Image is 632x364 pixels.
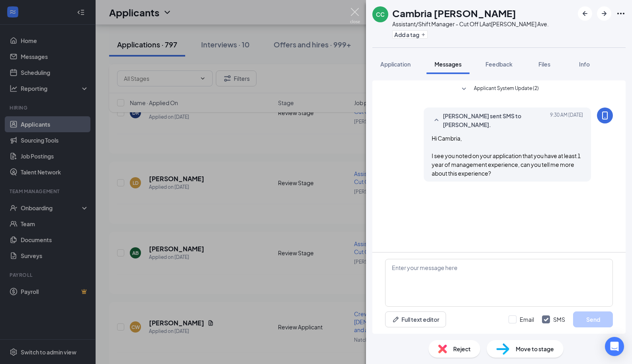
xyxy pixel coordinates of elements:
[550,112,583,129] span: [DATE] 9:30 AM
[392,6,516,20] h1: Cambria [PERSON_NAME]
[392,315,400,323] svg: Pen
[597,6,611,21] button: ArrowRight
[380,61,411,68] span: Application
[459,84,469,94] svg: SmallChevronDown
[485,61,513,68] span: Feedback
[616,9,626,18] svg: Ellipses
[385,311,446,327] button: Full text editorPen
[578,6,592,21] button: ArrowLeftNew
[605,337,624,356] div: Open Intercom Messenger
[600,111,610,120] svg: MobileSms
[474,84,539,94] span: Applicant System Update (2)
[516,344,554,353] span: Move to stage
[573,311,613,327] button: Send
[376,10,385,18] div: CC
[599,9,609,18] svg: ArrowRight
[579,61,590,68] span: Info
[432,135,581,177] span: Hi Cambria, I see you noted on your application that you have at least 1 year of management exper...
[580,9,590,18] svg: ArrowLeftNew
[392,30,428,39] button: PlusAdd a tag
[459,84,539,94] button: SmallChevronDownApplicant System Update (2)
[453,344,471,353] span: Reject
[443,112,547,129] span: [PERSON_NAME] sent SMS to [PERSON_NAME].
[392,20,549,28] div: Assistant/Shift Manager - Cut Off LA at [PERSON_NAME] Ave.
[421,32,426,37] svg: Plus
[432,115,441,125] svg: SmallChevronUp
[538,61,550,68] span: Files
[434,61,462,68] span: Messages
